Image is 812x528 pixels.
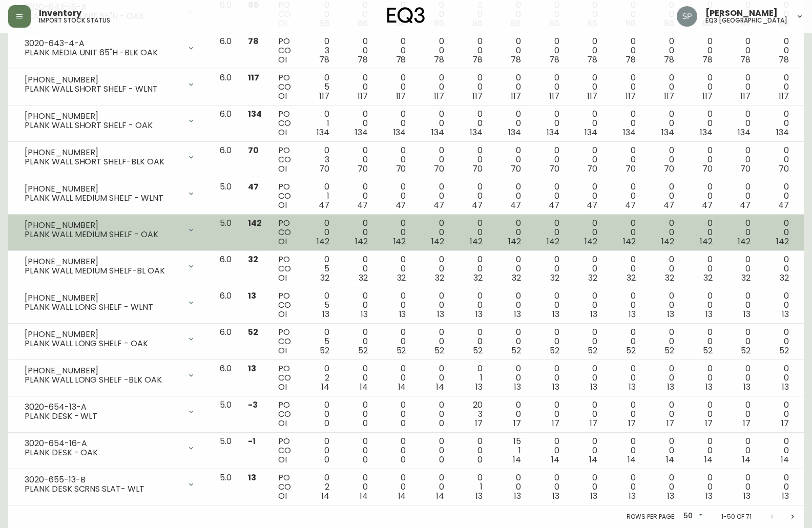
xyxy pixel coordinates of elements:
span: 47 [319,199,329,211]
span: 78 [319,54,329,66]
div: 0 0 [537,255,559,283]
span: 47 [357,199,368,211]
div: 0 5 [307,291,329,319]
div: [PHONE_NUMBER]PLANK WALL LONG SHELF - WLNT [16,291,203,314]
span: 117 [434,90,444,102]
span: OI [278,272,287,284]
div: 0 0 [384,291,406,319]
div: PO CO [278,110,291,137]
span: 13 [399,308,406,320]
span: 142 [393,236,406,247]
span: 32 [780,272,789,284]
span: 142 [623,236,636,247]
div: 0 0 [652,37,674,65]
span: 32 [741,272,751,284]
span: 117 [664,90,674,102]
div: PO CO [278,255,291,283]
span: 78 [664,54,674,66]
div: 0 0 [691,146,713,174]
span: 13 [475,308,483,320]
div: 0 0 [384,110,406,137]
span: 142 [248,217,262,229]
div: 3020-654-16-A [25,439,181,448]
div: 0 0 [499,291,521,319]
div: [PHONE_NUMBER]PLANK WALL LONG SHELF - OAK [16,328,203,350]
div: 0 0 [767,255,789,283]
div: 0 0 [422,182,444,210]
div: 0 0 [384,328,406,355]
div: 0 0 [422,73,444,101]
td: 5.0 [212,215,240,251]
div: 0 0 [537,291,559,319]
span: 47 [663,199,674,211]
div: 0 0 [461,146,483,174]
div: 0 1 [307,110,329,137]
span: 13 [743,308,751,320]
span: 32 [473,272,483,284]
div: 0 0 [346,37,368,65]
span: 32 [320,272,329,284]
span: 134 [355,126,368,138]
div: 0 0 [729,255,751,283]
span: 117 [740,90,751,102]
span: 142 [508,236,521,247]
div: [PHONE_NUMBER]PLANK WALL SHORT SHELF-BLK OAK [16,146,203,168]
div: 0 0 [537,146,559,174]
span: OI [278,308,287,320]
div: [PHONE_NUMBER] [25,184,181,194]
div: 0 0 [691,73,713,101]
span: 142 [431,236,444,247]
div: PLANK WALL SHORT SHELF - WLNT [25,85,181,94]
span: OI [278,236,287,247]
span: 70 [587,163,597,175]
div: PLANK WALL MEDIUM SHELF - OAK [25,230,181,239]
div: 0 0 [346,291,368,319]
div: 0 0 [691,255,713,283]
span: 13 [629,308,636,320]
div: [PHONE_NUMBER] [25,330,181,339]
span: 13 [248,290,256,302]
div: 0 0 [346,110,368,137]
span: 134 [393,126,406,138]
span: 32 [248,254,258,265]
span: 78 [511,54,521,66]
div: 0 0 [346,146,368,174]
div: 0 0 [652,328,674,355]
div: 0 0 [422,291,444,319]
div: [PHONE_NUMBER]PLANK WALL LONG SHELF -BLK OAK [16,364,203,387]
div: 0 0 [652,146,674,174]
span: OI [278,90,287,102]
div: 0 0 [537,110,559,137]
div: 0 0 [461,37,483,65]
div: 0 0 [691,182,713,210]
span: 78 [587,54,597,66]
div: 0 0 [575,291,597,319]
td: 6.0 [212,142,240,178]
div: PLANK WALL MEDIUM SHELF-BL OAK [25,266,181,276]
td: 6.0 [212,251,240,287]
span: OI [278,199,287,211]
div: 0 0 [461,110,483,137]
td: 6.0 [212,69,240,105]
div: 0 0 [422,37,444,65]
span: 32 [665,272,674,284]
div: 0 0 [499,110,521,137]
span: 47 [587,199,597,211]
div: 0 0 [614,255,636,283]
span: 47 [248,181,259,193]
div: 0 0 [691,37,713,65]
div: 0 0 [499,37,521,65]
div: PLANK MEDIA UNIT 65"H -BLK OAK [25,48,181,57]
span: 142 [700,236,713,247]
span: 134 [317,126,329,138]
div: 0 0 [614,219,636,246]
div: 0 0 [422,110,444,137]
div: [PHONE_NUMBER] [25,221,181,230]
span: 47 [433,199,444,211]
span: 117 [702,90,713,102]
span: 134 [776,126,789,138]
span: 13 [322,308,329,320]
span: 52 [248,326,258,338]
div: PLANK WALL MEDIUM SHELF - WLNT [25,194,181,203]
div: 0 0 [499,255,521,283]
